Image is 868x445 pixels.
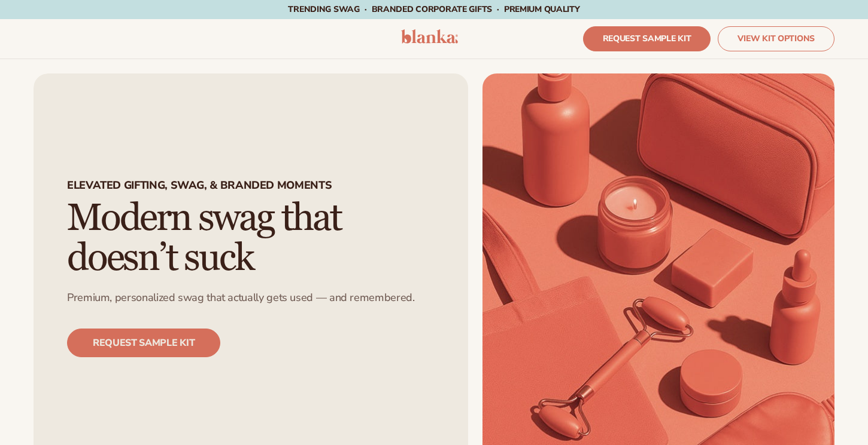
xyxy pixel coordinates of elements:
[401,29,458,44] img: logo
[401,29,458,48] a: logo
[288,4,579,15] span: TRENDING SWAG · BRANDED CORPORATE GIFTS · PREMIUM QUALITY
[67,329,220,357] a: REQUEST SAMPLE KIT
[718,26,834,51] a: VIEW KIT OPTIONS
[583,26,711,51] a: REQUEST SAMPLE KIT
[67,198,435,278] h2: Modern swag that doesn’t suck
[67,291,415,305] p: Premium, personalized swag that actually gets used — and remembered.
[67,179,332,198] p: Elevated Gifting, swag, & branded moments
